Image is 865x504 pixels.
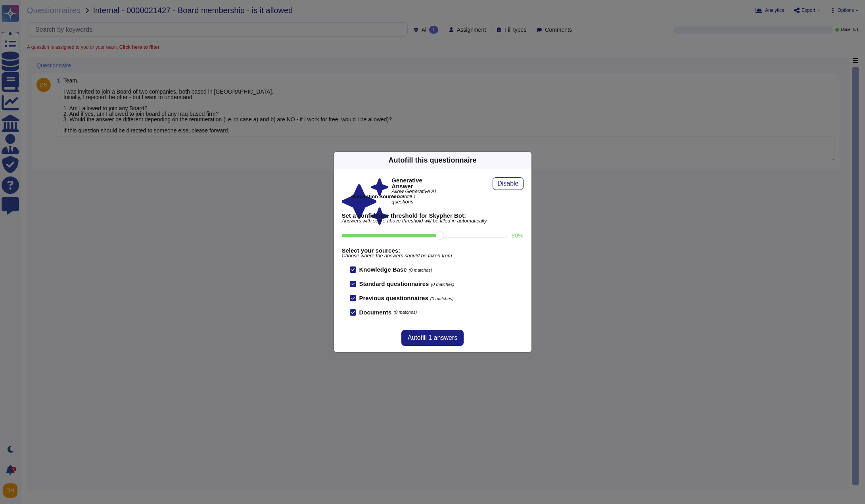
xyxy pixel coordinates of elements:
[388,155,476,166] div: Autofill this questionnaire
[493,177,523,190] button: Disable
[391,189,438,204] span: Allow Generative AI to autofill 1 questions
[342,247,524,253] b: Select your sources:
[497,180,518,187] span: Disable
[401,330,464,346] button: Autofill 1 answers
[359,280,429,287] b: Standard questionnaires
[511,232,523,238] label: 80 %
[359,266,407,273] b: Knowledge Base
[359,295,428,301] b: Previous questionnaires
[342,213,524,218] b: Set a confidence threshold for Skypher Bot:
[359,309,392,315] b: Documents
[393,310,417,314] span: (0 matches)
[342,218,524,224] span: Answers with score above threshold will be filled in automatically
[351,194,403,199] b: Generation Sources :
[408,335,457,341] span: Autofill 1 answers
[391,177,438,189] b: Generative Answer
[409,268,432,272] span: (0 matches)
[431,282,454,287] span: (0 matches)
[342,253,524,259] span: Choose where the answers should be taken from
[430,296,454,301] span: (0 matches)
